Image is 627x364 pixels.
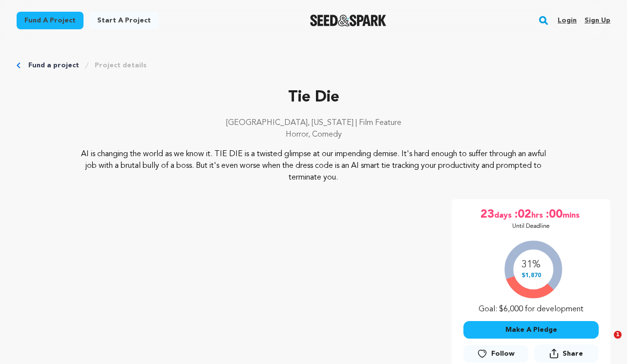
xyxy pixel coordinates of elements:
span: 1 [614,331,622,339]
a: Fund a project [28,61,79,70]
p: AI is changing the world as we know it. TIE DIE is a twisted glimpse at our impending demise. It'... [76,148,551,183]
button: Share [534,344,599,363]
p: Until Deadline [512,222,550,230]
iframe: Intercom live chat [594,331,617,354]
a: Login [558,13,577,28]
span: Share [563,349,583,359]
p: Horror, Comedy [17,129,610,141]
button: Make A Pledge [463,321,599,339]
p: Tie Die [17,86,610,109]
a: Start a project [89,12,159,29]
a: Seed&Spark Homepage [310,15,387,26]
span: 23 [481,207,494,222]
a: Project details [95,61,146,70]
a: Follow [463,345,528,363]
span: :02 [514,207,531,222]
span: :00 [545,207,563,222]
span: hrs [531,207,545,222]
div: Breadcrumb [17,61,610,70]
span: mins [563,207,582,222]
p: [GEOGRAPHIC_DATA], [US_STATE] | Film Feature [17,117,610,129]
a: Fund a project [17,12,84,29]
a: Sign up [585,13,610,28]
span: Follow [491,349,515,359]
img: Seed&Spark Logo Dark Mode [310,15,387,26]
span: days [494,207,514,222]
